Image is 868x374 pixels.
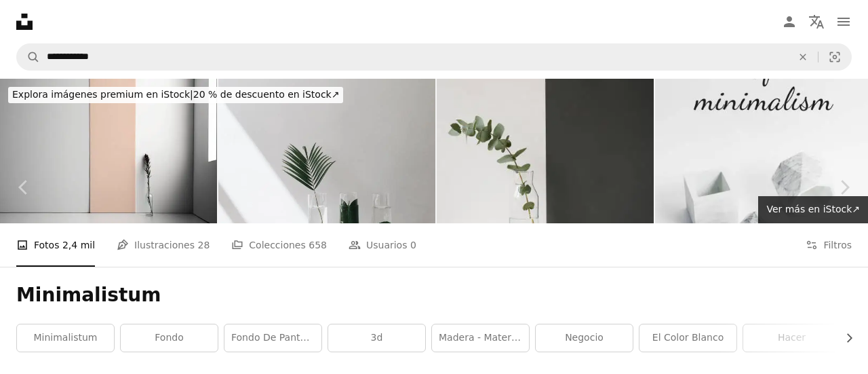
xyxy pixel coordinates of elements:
img: Composición moderna minimalista de bodegón de rama vegetal en jarrón de vidrio, fondo blanco y ne... [437,79,654,223]
span: 658 [309,238,327,253]
a: Usuarios 0 [349,223,416,267]
span: Explora imágenes premium en iStock | [12,89,193,100]
button: Idioma [803,8,830,35]
a: minimalistum [17,324,114,352]
span: 0 [410,238,416,253]
a: Iniciar sesión / Registrarse [776,8,803,35]
a: Colecciones 658 [231,223,327,267]
form: Encuentra imágenes en todo el sitio [16,43,852,71]
button: Búsqueda visual [818,44,851,70]
span: Ver más en iStock ↗ [766,204,860,214]
a: fondo [121,324,218,352]
span: 28 [197,238,210,253]
button: Filtros [806,223,852,267]
a: Ver más en iStock↗ [758,196,868,223]
a: Inicio — Unsplash [16,14,33,30]
a: Siguiente [821,122,868,253]
a: 3d [328,324,425,352]
h1: Minimalistum [16,283,852,307]
button: Menú [830,8,857,35]
button: Borrar [788,44,818,70]
a: fondo de pantalla [224,324,321,352]
span: 20 % de descuento en iStock ↗ [12,89,339,100]
a: negocio [536,324,633,352]
button: desplazar lista a la derecha [837,324,852,352]
a: madera - material [432,324,529,352]
a: Ilustraciones 28 [117,223,210,267]
a: el color blanco [639,324,736,352]
button: Buscar en Unsplash [17,44,40,70]
img: Vertical de hojas verdes en tazas de vidrio altas llenas de agua sobre fondo blanco [218,79,435,223]
a: hacer [743,324,840,352]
